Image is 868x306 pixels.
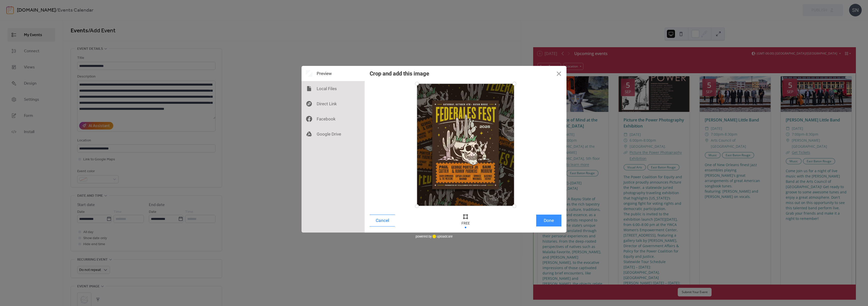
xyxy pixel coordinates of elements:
[302,66,365,81] div: Preview
[370,215,395,226] button: Cancel
[302,111,365,126] div: Facebook
[551,66,566,81] button: Close
[416,233,453,240] div: powered by
[370,70,429,77] div: Crop and add this image
[302,96,365,111] div: Direct Link
[536,215,561,226] button: Done
[432,235,453,238] a: uploadcare
[302,81,365,96] div: Local Files
[302,126,365,142] div: Google Drive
